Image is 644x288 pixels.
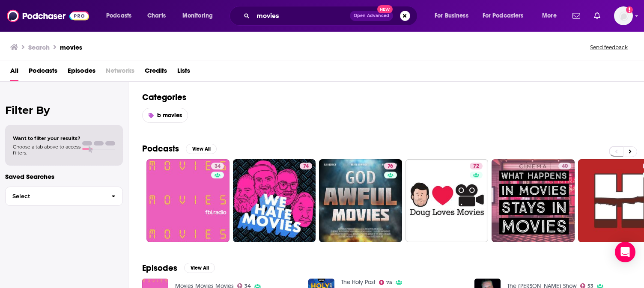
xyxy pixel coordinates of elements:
[473,162,479,171] span: 72
[6,193,104,199] span: Select
[100,9,143,23] button: open menu
[492,159,575,242] a: 40
[379,280,393,285] a: 75
[626,6,633,13] svg: Add a profile image
[587,44,630,51] button: Send feedback
[142,143,179,154] h2: Podcasts
[483,10,524,22] span: For Podcasters
[233,159,316,242] a: 74
[182,10,213,22] span: Monitoring
[142,92,630,103] h2: Categories
[614,6,633,25] span: Logged in as ocharlson
[388,162,393,171] span: 76
[7,8,89,24] img: Podchaser - Follow, Share and Rate Podcasts
[142,263,177,273] h2: Episodes
[470,163,483,169] a: 72
[215,162,221,171] span: 34
[587,284,593,288] span: 53
[142,263,215,273] a: EpisodesView All
[542,10,557,22] span: More
[238,6,426,26] div: Search podcasts, credits, & more...
[13,144,80,156] span: Choose a tab above to access filters.
[614,6,633,25] button: Show profile menu
[5,172,123,181] p: Saved Searches
[186,144,217,154] button: View All
[300,163,312,169] a: 74
[341,279,376,286] a: The Holy Post
[562,162,568,171] span: 40
[68,64,95,81] a: Episodes
[350,11,393,21] button: Open AdvancedNew
[590,9,604,23] a: Show notifications dropdown
[615,242,635,262] div: Open Intercom Messenger
[253,9,350,23] input: Search podcasts, credits, & more...
[5,104,123,116] h2: Filter By
[614,6,633,25] img: User Profile
[386,281,392,285] span: 75
[477,9,536,23] button: open menu
[146,159,230,242] a: 34
[176,9,224,23] button: open menu
[145,64,167,81] a: Credits
[10,64,18,81] a: All
[405,159,489,242] a: 72
[29,64,57,81] a: Podcasts
[384,163,397,169] a: 76
[536,9,567,23] button: open menu
[13,135,80,141] span: Want to filter your results?
[106,10,131,22] span: Podcasts
[106,64,134,81] span: Networks
[147,10,166,22] span: Charts
[142,108,188,123] a: b movies
[177,64,190,81] a: Lists
[569,9,584,23] a: Show notifications dropdown
[435,10,468,22] span: For Business
[184,263,215,273] button: View All
[377,5,393,13] span: New
[319,159,402,242] a: 76
[142,143,217,154] a: PodcastsView All
[5,187,123,206] button: Select
[244,284,251,288] span: 34
[303,162,309,171] span: 74
[429,9,479,23] button: open menu
[354,14,389,18] span: Open Advanced
[142,9,171,23] a: Charts
[558,163,571,169] a: 40
[211,163,224,169] a: 34
[28,43,50,51] h3: Search
[60,43,82,51] h3: movies
[157,112,182,119] span: b movies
